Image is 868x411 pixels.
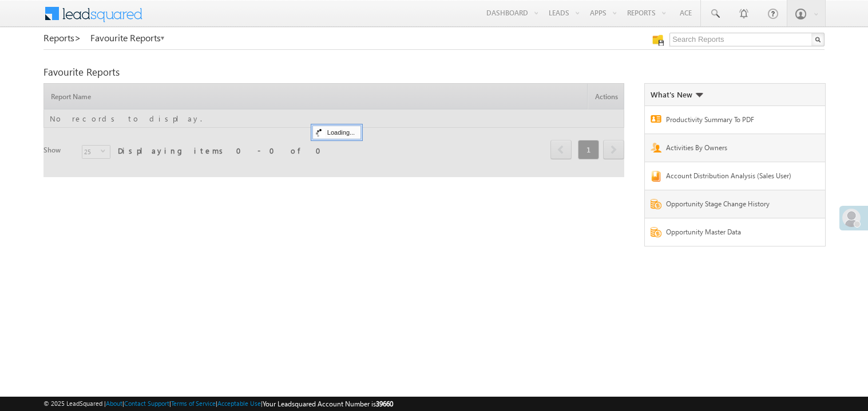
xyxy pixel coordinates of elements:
[43,398,393,409] span: © 2025 LeadSquared | | | | |
[43,67,825,77] div: Favourite Reports
[263,400,393,408] span: Your Leadsquared Account Number is
[651,227,661,237] img: Report
[666,227,800,240] a: Opportunity Master Data
[651,115,661,123] img: Report
[43,33,81,43] a: Reports>
[666,199,800,212] a: Opportunity Stage Change History
[669,33,825,46] input: Search Reports
[90,33,165,43] a: Favourite Reports
[651,199,661,209] img: Report
[666,115,800,128] a: Productivity Summary To PDF
[666,171,800,184] a: Account Distribution Analysis (Sales User)
[652,34,664,46] img: Manage all your saved reports!
[74,31,81,44] span: >
[695,93,703,97] img: What's new
[171,400,216,407] a: Terms of Service
[106,400,122,407] a: About
[666,143,800,156] a: Activities By Owners
[651,143,661,152] img: Report
[651,171,661,182] img: Report
[217,400,261,407] a: Acceptable Use
[651,89,703,100] div: What's New
[312,126,361,139] div: Loading...
[376,400,393,408] span: 39660
[124,400,169,407] a: Contact Support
